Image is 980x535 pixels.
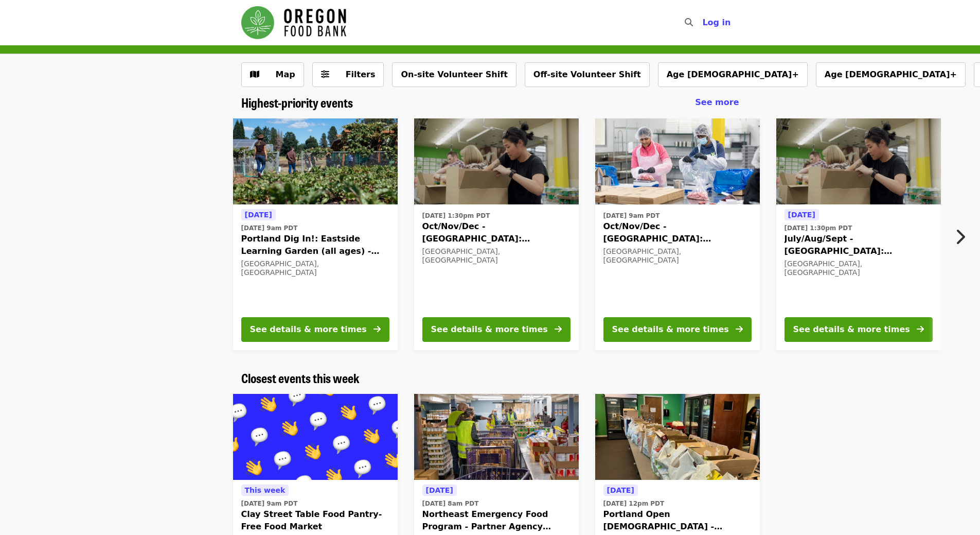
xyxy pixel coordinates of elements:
[233,371,747,386] div: Closest events this week
[422,211,490,220] time: [DATE] 1:30pm PDT
[595,118,760,205] img: Oct/Nov/Dec - Beaverton: Repack/Sort (age 10+) organized by Oregon Food Bank
[373,324,381,334] i: arrow-right icon
[233,95,747,110] div: Highest-priority events
[422,317,571,342] button: See details & more times
[694,12,739,33] button: Log in
[241,260,389,277] div: [GEOGRAPHIC_DATA], [GEOGRAPHIC_DATA]
[241,499,298,508] time: [DATE] 9am PDT
[595,394,760,480] img: Portland Open Bible - Partner Agency Support (16+) organized by Oregon Food Bank
[785,223,852,233] time: [DATE] 1:30pm PDT
[776,118,941,205] img: July/Aug/Sept - Portland: Repack/Sort (age 8+) organized by Oregon Food Bank
[603,317,752,342] button: See details & more times
[241,95,353,110] a: Highest-priority events
[946,222,980,251] button: Next item
[233,118,398,350] a: See details for "Portland Dig In!: Eastside Learning Garden (all ages) - Aug/Sept/Oct"
[431,323,548,336] div: See details & more times
[702,18,730,27] span: Log in
[422,220,571,245] span: Oct/Nov/Dec - [GEOGRAPHIC_DATA]: Repack/Sort (age [DEMOGRAPHIC_DATA]+)
[422,499,479,508] time: [DATE] 8am PDT
[241,369,360,387] span: Closest events this week
[785,233,933,257] span: July/Aug/Sept - [GEOGRAPHIC_DATA]: Repack/Sort (age [DEMOGRAPHIC_DATA]+)
[426,486,453,494] span: [DATE]
[607,486,634,494] span: [DATE]
[603,247,752,265] div: [GEOGRAPHIC_DATA], [GEOGRAPHIC_DATA]
[250,70,259,79] i: map icon
[699,10,707,35] input: Search
[241,508,389,533] span: Clay Street Table Food Pantry- Free Food Market
[250,323,367,336] div: See details & more times
[736,324,743,334] i: arrow-right icon
[603,508,752,533] span: Portland Open [DEMOGRAPHIC_DATA] - Partner Agency Support (16+)
[245,211,272,219] span: [DATE]
[595,118,760,350] a: See details for "Oct/Nov/Dec - Beaverton: Repack/Sort (age 10+)"
[422,508,571,533] span: Northeast Emergency Food Program - Partner Agency Support
[793,323,910,336] div: See details & more times
[658,62,808,87] button: Age [DEMOGRAPHIC_DATA]+
[603,499,665,508] time: [DATE] 12pm PDT
[788,211,815,219] span: [DATE]
[414,118,579,205] img: Oct/Nov/Dec - Portland: Repack/Sort (age 8+) organized by Oregon Food Bank
[414,118,579,350] a: See details for "Oct/Nov/Dec - Portland: Repack/Sort (age 8+)"
[816,62,966,87] button: Age [DEMOGRAPHIC_DATA]+
[603,220,752,245] span: Oct/Nov/Dec - [GEOGRAPHIC_DATA]: Repack/Sort (age [DEMOGRAPHIC_DATA]+)
[321,70,329,79] i: sliders-h icon
[241,6,346,39] img: Oregon Food Bank - Home
[612,323,729,336] div: See details & more times
[917,324,924,334] i: arrow-right icon
[785,317,933,342] button: See details & more times
[555,324,562,334] i: arrow-right icon
[603,211,660,220] time: [DATE] 9am PDT
[685,18,693,27] i: search icon
[955,227,965,247] i: chevron-right icon
[414,394,579,480] img: Northeast Emergency Food Program - Partner Agency Support organized by Oregon Food Bank
[241,233,389,257] span: Portland Dig In!: Eastside Learning Garden (all ages) - Aug/Sept/Oct
[276,70,295,79] span: Map
[233,394,398,480] img: Clay Street Table Food Pantry- Free Food Market organized by Oregon Food Bank
[392,62,516,87] button: On-site Volunteer Shift
[241,62,304,87] button: Show map view
[233,118,398,205] img: Portland Dig In!: Eastside Learning Garden (all ages) - Aug/Sept/Oct organized by Oregon Food Bank
[241,93,353,111] span: Highest-priority events
[785,260,933,277] div: [GEOGRAPHIC_DATA], [GEOGRAPHIC_DATA]
[241,317,389,342] button: See details & more times
[346,70,376,79] span: Filters
[312,62,384,87] button: Filters (0 selected)
[422,247,571,265] div: [GEOGRAPHIC_DATA], [GEOGRAPHIC_DATA]
[525,62,650,87] button: Off-site Volunteer Shift
[776,118,941,350] a: See details for "July/Aug/Sept - Portland: Repack/Sort (age 8+)"
[241,371,360,386] a: Closest events this week
[245,486,286,494] span: This week
[695,97,739,107] span: See more
[695,96,739,109] a: See more
[241,223,298,233] time: [DATE] 9am PDT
